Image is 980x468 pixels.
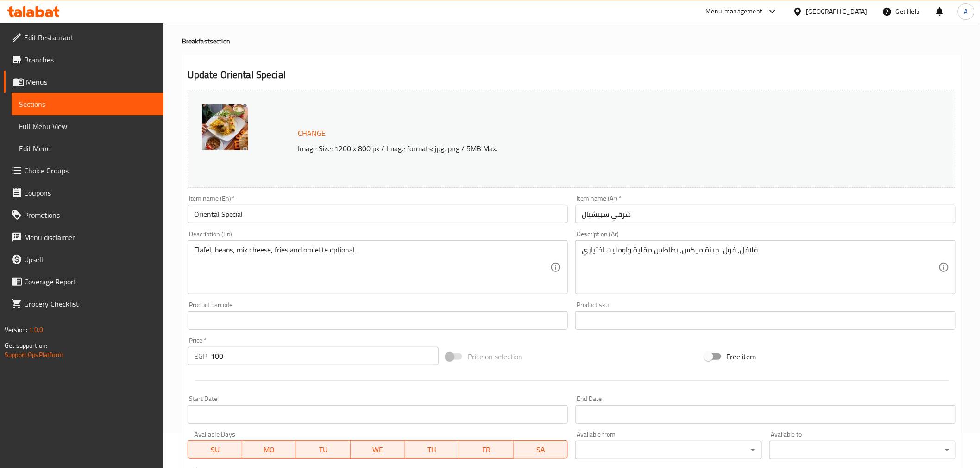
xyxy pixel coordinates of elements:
[24,187,156,198] span: Coupons
[26,76,156,87] span: Menus
[194,246,551,289] textarea: Flafel, beans, mix cheese, fries and omlette optional.
[582,246,938,289] textarea: فلافل، فول، جبنة ميكس، بطاطس مقلية واومليت اختياري.
[246,443,293,456] span: MO
[188,311,568,330] input: Please enter product barcode
[575,441,762,459] div: ​
[4,271,163,293] a: Coverage Report
[4,49,163,71] a: Branches
[300,443,347,456] span: TU
[12,115,163,137] a: Full Menu View
[12,137,163,160] a: Edit Menu
[468,351,522,362] span: Price on selection
[806,6,867,17] div: [GEOGRAPHIC_DATA]
[351,440,405,459] button: WE
[298,127,326,140] span: Change
[575,311,956,330] input: Please enter product sku
[202,104,248,150] img: WhatsApp_Image_20250930_a638949870402144952.jpeg
[405,440,459,459] button: TH
[295,124,330,143] button: Change
[4,182,163,204] a: Coupons
[727,351,756,362] span: Free item
[19,143,156,154] span: Edit Menu
[5,324,27,336] span: Version:
[5,349,63,361] a: Support.OpsPlatform
[24,209,156,221] span: Promotions
[4,71,163,93] a: Menus
[769,441,956,459] div: ​
[295,143,849,154] p: Image Size: 1200 x 800 px / Image formats: jpg, png / 5MB Max.
[24,32,156,43] span: Edit Restaurant
[188,440,242,459] button: SU
[4,26,163,49] a: Edit Restaurant
[24,298,156,309] span: Grocery Checklist
[4,293,163,315] a: Grocery Checklist
[4,160,163,182] a: Choice Groups
[4,248,163,271] a: Upsell
[24,232,156,243] span: Menu disclaimer
[211,347,439,365] input: Please enter price
[19,99,156,110] span: Sections
[575,205,956,223] input: Enter name Ar
[964,6,968,17] span: A
[409,443,456,456] span: TH
[182,37,961,46] h4: Breakfast section
[5,339,47,351] span: Get support on:
[706,6,763,17] div: Menu-management
[24,254,156,265] span: Upsell
[24,54,156,65] span: Branches
[19,121,156,132] span: Full Menu View
[4,226,163,248] a: Menu disclaimer
[192,443,239,456] span: SU
[514,440,568,459] button: SA
[242,440,296,459] button: MO
[188,68,956,82] h2: Update Oriental Special
[296,440,351,459] button: TU
[459,440,514,459] button: FR
[24,165,156,176] span: Choice Groups
[188,205,568,223] input: Enter name En
[354,443,401,456] span: WE
[4,204,163,226] a: Promotions
[12,93,163,115] a: Sections
[29,324,43,336] span: 1.0.0
[194,351,207,362] p: EGP
[24,276,156,287] span: Coverage Report
[463,443,510,456] span: FR
[517,443,564,456] span: SA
